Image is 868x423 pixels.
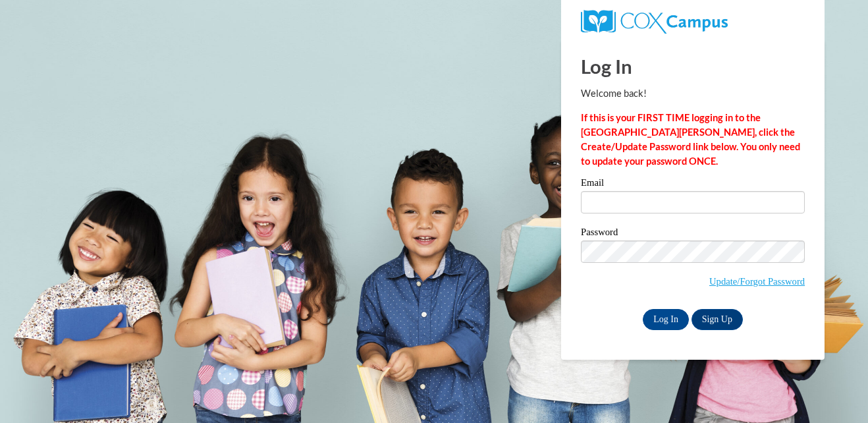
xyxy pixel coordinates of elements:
a: Sign Up [692,309,743,330]
strong: If this is your FIRST TIME logging in to the [GEOGRAPHIC_DATA][PERSON_NAME], click the Create/Upd... [581,112,800,167]
label: Password [581,227,805,240]
h1: Log In [581,53,805,80]
input: Log In [643,309,689,330]
img: COX Campus [581,10,728,34]
a: COX Campus [581,15,728,26]
p: Welcome back! [581,86,805,101]
label: Email [581,178,805,191]
a: Update/Forgot Password [709,276,805,287]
